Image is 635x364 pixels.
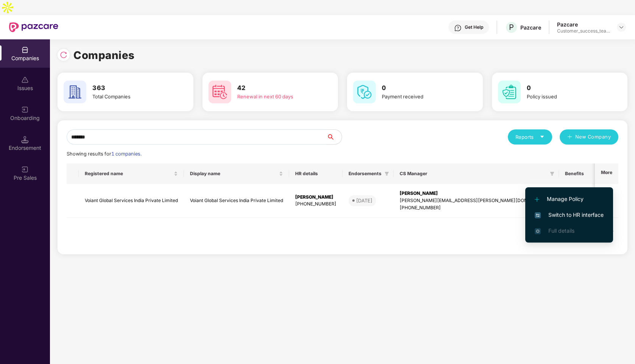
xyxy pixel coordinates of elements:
[326,134,342,140] span: search
[527,93,607,101] div: Policy issued
[79,184,184,218] td: Voiant Global Services India Private Limited
[400,190,553,197] div: [PERSON_NAME]
[548,227,574,234] span: Full details
[575,133,611,141] span: New Company
[85,171,172,177] span: Registered name
[498,81,521,103] img: svg+xml;base64,PHN2ZyB4bWxucz0iaHR0cDovL3d3dy53My5vcmcvMjAwMC9zdmciIHdpZHRoPSI2MCIgaGVpZ2h0PSI2MC...
[21,76,29,84] img: svg+xml;base64,PHN2ZyBpZD0iSXNzdWVzX2Rpc2FibGVkIiB4bWxucz0iaHR0cDovL3d3dy53My5vcmcvMjAwMC9zdmciIH...
[79,163,184,184] th: Registered name
[67,151,142,157] span: Showing results for
[295,194,336,201] div: [PERSON_NAME]
[535,212,541,218] img: svg+xml;base64,PHN2ZyB4bWxucz0iaHR0cDovL3d3dy53My5vcmcvMjAwMC9zdmciIHdpZHRoPSIxNiIgaGVpZ2h0PSIxNi...
[535,211,604,219] span: Switch to HR interface
[559,163,626,184] th: Benefits
[400,197,553,204] div: [PERSON_NAME][EMAIL_ADDRESS][PERSON_NAME][DOMAIN_NAME]
[356,197,372,204] div: [DATE]
[64,81,86,103] img: svg+xml;base64,PHN2ZyB4bWxucz0iaHR0cDovL3d3dy53My5vcmcvMjAwMC9zdmciIHdpZHRoPSI2MCIgaGVpZ2h0PSI2MC...
[349,171,381,177] span: Endorsements
[295,201,336,208] div: [PHONE_NUMBER]
[400,204,553,212] div: [PHONE_NUMBER]
[111,151,142,157] span: 1 companies.
[184,163,289,184] th: Display name
[400,171,547,177] span: CS Manager
[535,195,604,203] span: Manage Policy
[567,134,572,140] span: plus
[21,166,29,173] img: svg+xml;base64,PHN2ZyB3aWR0aD0iMjAiIGhlaWdodD0iMjAiIHZpZXdCb3g9IjAgMCAyMCAyMCIgZmlsbD0ibm9uZSIgeG...
[92,93,173,101] div: Total Companies
[9,22,58,32] img: New Pazcare Logo
[548,169,556,178] span: filter
[560,129,618,145] button: plusNew Company
[353,81,376,103] img: svg+xml;base64,PHN2ZyB4bWxucz0iaHR0cDovL3d3dy53My5vcmcvMjAwMC9zdmciIHdpZHRoPSI2MCIgaGVpZ2h0PSI2MC...
[384,171,389,176] span: filter
[92,83,173,93] h3: 363
[237,83,317,93] h3: 42
[509,23,514,32] span: P
[237,93,317,101] div: Renewal in next 60 days
[515,133,545,141] div: Reports
[60,51,67,59] img: svg+xml;base64,PHN2ZyBpZD0iUmVsb2FkLTMyeDMyIiB4bWxucz0iaHR0cDovL3d3dy53My5vcmcvMjAwMC9zdmciIHdpZH...
[550,171,554,176] span: filter
[527,83,607,93] h3: 0
[454,24,462,32] img: svg+xml;base64,PHN2ZyBpZD0iSGVscC0zMngzMiIgeG1sbnM9Imh0dHA6Ly93d3cudzMub3JnLzIwMDAvc3ZnIiB3aWR0aD...
[465,24,483,30] div: Get Help
[326,129,342,145] button: search
[184,184,289,218] td: Voiant Global Services India Private Limited
[535,228,541,234] img: svg+xml;base64,PHN2ZyB4bWxucz0iaHR0cDovL3d3dy53My5vcmcvMjAwMC9zdmciIHdpZHRoPSIxNi4zNjMiIGhlaWdodD...
[21,136,29,143] img: svg+xml;base64,PHN2ZyB3aWR0aD0iMTQuNSIgaGVpZ2h0PSIxNC41IiB2aWV3Qm94PSIwIDAgMTYgMTYiIGZpbGw9Im5vbm...
[289,163,342,184] th: HR details
[520,24,541,31] div: Pazcare
[382,93,462,101] div: Payment received
[21,106,29,114] img: svg+xml;base64,PHN2ZyB3aWR0aD0iMjAiIGhlaWdodD0iMjAiIHZpZXdCb3g9IjAgMCAyMCAyMCIgZmlsbD0ibm9uZSIgeG...
[209,81,231,103] img: svg+xml;base64,PHN2ZyB4bWxucz0iaHR0cDovL3d3dy53My5vcmcvMjAwMC9zdmciIHdpZHRoPSI2MCIgaGVpZ2h0PSI2MC...
[383,169,391,178] span: filter
[21,46,29,54] img: svg+xml;base64,PHN2ZyBpZD0iQ29tcGFuaWVzIiB4bWxucz0iaHR0cDovL3d3dy53My5vcmcvMjAwMC9zdmciIHdpZHRoPS...
[618,24,624,30] img: svg+xml;base64,PHN2ZyBpZD0iRHJvcGRvd24tMzJ4MzIiIHhtbG5zPSJodHRwOi8vd3d3LnczLm9yZy8yMDAwL3N2ZyIgd2...
[535,197,539,202] img: svg+xml;base64,PHN2ZyB4bWxucz0iaHR0cDovL3d3dy53My5vcmcvMjAwMC9zdmciIHdpZHRoPSIxMi4yMDEiIGhlaWdodD...
[190,171,277,177] span: Display name
[73,47,135,64] h1: Companies
[557,28,610,34] div: Customer_success_team_lead
[382,83,462,93] h3: 0
[557,21,610,28] div: Pazcare
[540,134,545,139] span: caret-down
[595,163,618,184] th: More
